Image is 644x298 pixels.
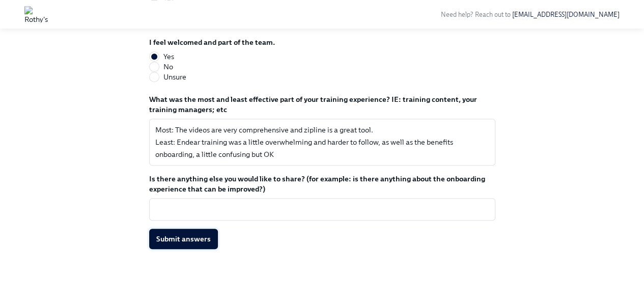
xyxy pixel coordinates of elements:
span: Submit answers [156,234,211,244]
label: What was the most and least effective part of your training experience? IE: training content, you... [149,94,495,115]
span: Need help? Reach out to [441,11,620,18]
span: Yes [163,51,174,62]
img: Rothy's [24,6,48,22]
label: Is there anything else you would like to share? (for example: is there anything about the onboard... [149,174,495,194]
textarea: Most: The videos are very comprehensive and zipline is a great tool. Least: Endear training was a... [155,124,489,160]
label: I feel welcomed and part of the team. [149,37,275,47]
span: No [163,62,173,72]
span: Unsure [163,72,186,82]
a: [EMAIL_ADDRESS][DOMAIN_NAME] [512,11,620,18]
button: Submit answers [149,229,218,249]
